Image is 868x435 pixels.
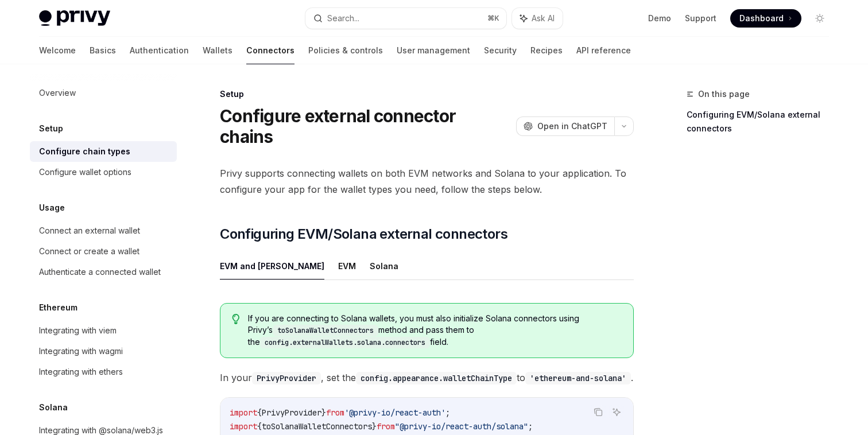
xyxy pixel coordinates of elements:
button: EVM and [PERSON_NAME] [220,253,324,279]
span: "@privy-io/react-auth/solana" [395,421,528,432]
span: Dashboard [739,13,784,24]
a: Welcome [39,37,76,64]
a: Recipes [530,37,563,64]
a: Configure chain types [30,141,177,162]
a: Connect or create a wallet [30,241,177,262]
div: Configure chain types [39,145,130,158]
a: Integrating with viem [30,320,177,341]
span: import [230,407,257,418]
a: Authentication [130,37,189,64]
h5: Usage [39,201,65,215]
a: Wallets [203,37,232,64]
div: Connect an external wallet [39,224,140,238]
span: toSolanaWalletConnectors [262,421,372,432]
div: Setup [220,88,634,100]
span: { [257,407,262,418]
span: In your , set the to . [220,370,634,386]
h5: Solana [39,401,68,414]
span: { [257,421,262,432]
a: Integrating with wagmi [30,341,177,362]
a: Support [685,13,716,24]
a: Connectors [246,37,294,64]
span: ; [445,407,450,418]
span: If you are connecting to Solana wallets, you must also initialize Solana connectors using Privy’s... [248,313,622,348]
a: Overview [30,83,177,103]
span: '@privy-io/react-auth' [344,407,445,418]
span: PrivyProvider [262,407,321,418]
a: Connect an external wallet [30,220,177,241]
div: Integrating with wagmi [39,344,123,358]
img: light logo [39,10,110,26]
span: On this page [698,87,750,101]
span: from [326,407,344,418]
div: Integrating with ethers [39,365,123,379]
a: User management [397,37,470,64]
button: Copy the contents from the code block [591,405,606,420]
a: Dashboard [730,9,801,28]
span: } [321,407,326,418]
a: Configuring EVM/Solana external connectors [687,106,838,138]
a: Integrating with ethers [30,362,177,382]
a: Authenticate a connected wallet [30,262,177,282]
span: ; [528,421,533,432]
code: config.appearance.walletChainType [356,372,517,384]
div: Integrating with viem [39,324,117,337]
span: import [230,421,257,432]
code: PrivyProvider [252,372,321,384]
button: EVM [338,253,356,279]
h5: Ethereum [39,301,77,314]
button: Open in ChatGPT [516,116,614,136]
a: Configure wallet options [30,162,177,182]
button: Ask AI [609,405,624,420]
div: Overview [39,86,76,100]
a: Security [484,37,517,64]
div: Connect or create a wallet [39,244,139,258]
code: toSolanaWalletConnectors [273,325,378,336]
a: Policies & controls [308,37,383,64]
span: Configuring EVM/Solana external connectors [220,225,507,243]
code: config.externalWallets.solana.connectors [260,337,430,348]
a: Demo [648,13,671,24]
a: Basics [90,37,116,64]
div: Search... [327,11,359,25]
span: Open in ChatGPT [537,121,607,132]
a: API reference [576,37,631,64]
span: ⌘ K [487,14,499,23]
code: 'ethereum-and-solana' [525,372,631,384]
div: Authenticate a connected wallet [39,265,161,279]
span: } [372,421,377,432]
span: from [377,421,395,432]
span: Privy supports connecting wallets on both EVM networks and Solana to your application. To configu... [220,165,634,197]
h1: Configure external connector chains [220,106,511,147]
button: Toggle dark mode [811,9,829,28]
h5: Setup [39,122,63,135]
span: Ask AI [532,13,555,24]
button: Search...⌘K [305,8,506,29]
svg: Tip [232,314,240,324]
button: Solana [370,253,398,279]
div: Configure wallet options [39,165,131,179]
button: Ask AI [512,8,563,29]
